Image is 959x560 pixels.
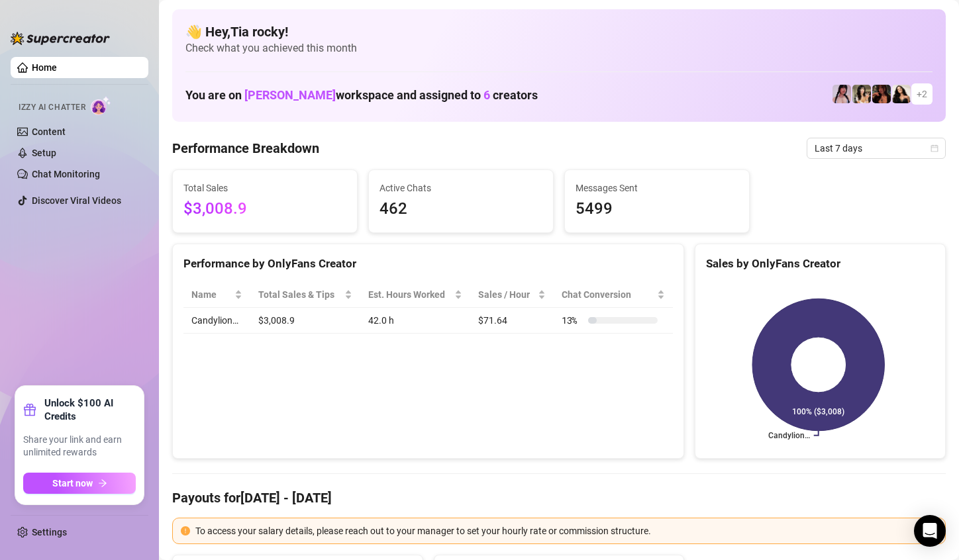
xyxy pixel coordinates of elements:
span: Check what you achieved this month [185,41,933,56]
img: mads [892,85,911,103]
button: Start nowarrow-right [23,473,136,494]
h4: Performance Breakdown [172,139,319,158]
span: 462 [379,197,542,222]
span: Active Chats [379,181,542,195]
span: Total Sales & Tips [258,287,341,302]
td: $3,008.9 [250,308,360,334]
a: Discover Viral Videos [32,195,121,206]
div: Performance by OnlyFans Creator [183,255,673,273]
img: cyber [833,85,851,103]
span: [PERSON_NAME] [244,88,336,102]
a: Chat Monitoring [32,169,100,179]
img: logo-BBDzfeDw.svg [11,32,110,45]
td: Candylion… [183,308,250,334]
span: gift [23,403,36,416]
img: steph [872,85,891,103]
span: Chat Conversion [562,287,654,302]
span: calendar [931,144,938,152]
span: Izzy AI Chatter [19,101,85,114]
span: 13 % [562,313,583,328]
span: Name [191,287,232,302]
img: AI Chatter [91,96,111,115]
img: Candylion [852,85,871,103]
a: Content [32,126,66,137]
strong: Unlock $100 AI Credits [44,397,136,423]
div: Open Intercom Messenger [914,515,946,547]
td: 42.0 h [360,308,470,334]
a: Home [32,62,57,73]
div: Est. Hours Worked [368,287,452,302]
span: Total Sales [183,181,346,195]
h4: 👋 Hey, Tia rocky ! [185,23,933,41]
span: Sales / Hour [478,287,535,302]
span: Start now [52,478,93,489]
th: Sales / Hour [470,282,554,308]
span: Last 7 days [815,138,938,158]
text: Candylion… [768,431,810,440]
span: Messages Sent [576,181,738,195]
span: exclamation-circle [181,526,190,536]
a: Settings [32,527,67,537]
span: 6 [483,88,490,102]
th: Chat Conversion [554,282,673,308]
div: Sales by OnlyFans Creator [706,255,934,273]
th: Name [183,282,250,308]
h1: You are on workspace and assigned to creators [185,88,538,103]
span: + 2 [917,87,927,101]
th: Total Sales & Tips [250,282,360,308]
span: arrow-right [98,479,107,488]
a: Setup [32,148,56,158]
div: To access your salary details, please reach out to your manager to set your hourly rate or commis... [195,524,937,538]
span: Share your link and earn unlimited rewards [23,434,136,459]
span: $3,008.9 [183,197,346,222]
span: 5499 [576,197,738,222]
h4: Payouts for [DATE] - [DATE] [172,489,946,507]
td: $71.64 [470,308,554,334]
